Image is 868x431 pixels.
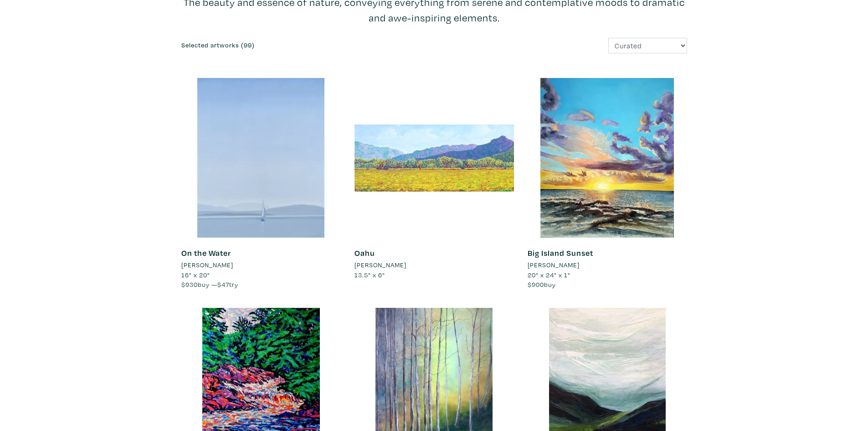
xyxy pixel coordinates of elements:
[528,248,593,258] a: Big Island Sunset
[181,280,238,289] span: buy — try
[181,280,198,289] span: $930
[528,280,544,289] span: $900
[217,280,229,289] span: $47
[181,270,210,279] span: 16" x 20"
[354,270,385,279] span: 13.5" x 6"
[528,280,556,289] span: buy
[528,270,570,279] span: 20" x 24" x 1"
[354,260,406,270] li: [PERSON_NAME]
[528,260,580,270] li: [PERSON_NAME]
[354,260,514,270] a: [PERSON_NAME]
[181,248,231,258] a: On the Water
[354,248,375,258] a: Oahu
[181,260,233,270] li: [PERSON_NAME]
[181,260,341,270] a: [PERSON_NAME]
[181,42,427,49] h6: Selected artworks (99)
[528,260,687,270] a: [PERSON_NAME]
